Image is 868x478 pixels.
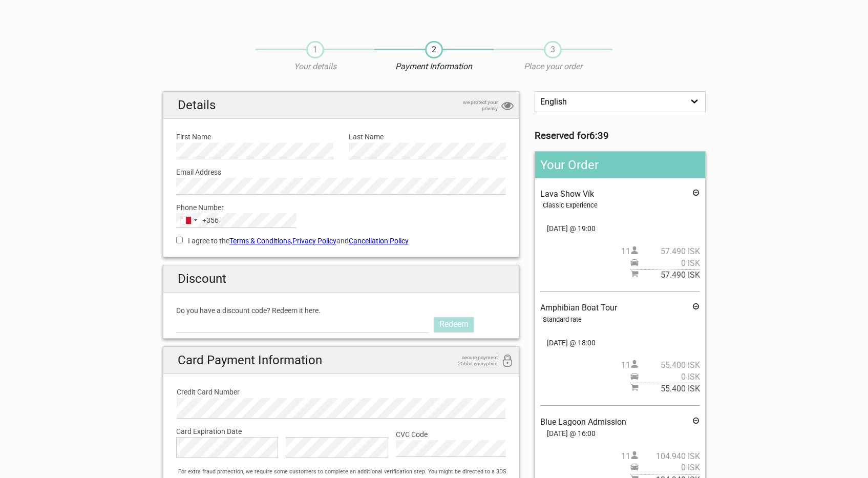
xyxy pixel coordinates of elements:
span: [DATE] @ 16:00 [540,428,700,439]
span: Pickup price [630,258,700,269]
h2: Discount [163,265,519,293]
span: Subtotal [630,269,700,281]
label: Phone Number [176,202,506,213]
span: 0 ISK [639,462,700,473]
span: 11 person(s) [621,451,700,462]
span: 1 [306,41,324,58]
p: Your details [256,61,374,72]
span: secure payment 256bit encryption [447,355,498,367]
label: I agree to the , and [176,235,506,246]
span: Lava Show Vík [540,189,594,199]
h2: Card Payment Information [163,347,519,374]
p: Payment Information [374,61,493,72]
span: 11 person(s) [621,246,700,257]
span: 55.400 ISK [639,360,700,371]
a: Privacy Policy [292,237,336,245]
span: Pickup price [630,371,700,383]
div: Classic Experience [543,200,700,211]
a: Redeem [434,317,474,331]
a: Cancellation Policy [349,237,409,245]
div: +356 [202,215,219,226]
a: Terms & Conditions [229,237,291,245]
span: 57.490 ISK [639,269,700,281]
span: 0 ISK [639,258,700,269]
label: Last Name [349,131,506,142]
span: Amphibian Boat Tour [540,303,617,313]
span: we protect your privacy [447,99,498,112]
label: Do you have a discount code? Redeem it here. [176,305,506,316]
label: Email Address [176,167,506,178]
label: Credit Card Number [177,386,506,398]
span: 11 person(s) [621,360,700,371]
span: 2 [425,41,443,58]
button: Selected country [177,214,219,227]
span: [DATE] @ 18:00 [540,337,700,348]
label: Card Expiration Date [176,426,506,437]
span: Subtotal [630,383,700,394]
label: CVC Code [396,429,506,440]
div: Standard rate [543,314,700,325]
i: 256bit encryption [501,355,514,368]
span: 3 [544,41,562,58]
i: privacy protection [501,99,514,113]
span: 55.400 ISK [639,383,700,394]
span: 0 ISK [639,371,700,383]
span: 104.940 ISK [639,451,700,462]
label: First Name [176,131,333,142]
h2: Details [163,92,519,119]
span: [DATE] @ 19:00 [540,223,700,234]
span: 57.490 ISK [639,246,700,257]
strong: 6:39 [589,130,609,141]
h3: Reserved for [535,130,705,141]
span: Blue Lagoon Admission [540,417,626,427]
p: Place your order [494,61,612,72]
h2: Your Order [535,152,705,178]
span: Pickup price [630,462,700,473]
